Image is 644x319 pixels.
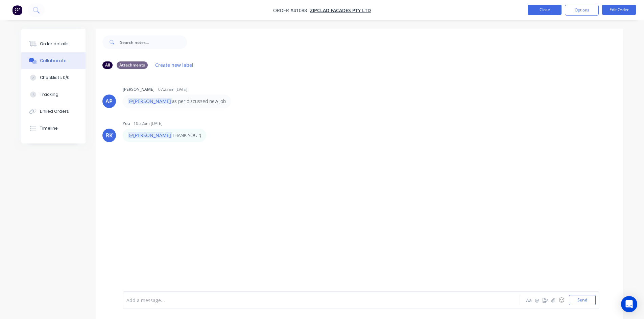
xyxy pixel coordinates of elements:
span: @[PERSON_NAME] [128,132,172,138]
div: Timeline [40,125,58,131]
div: You [123,121,130,127]
div: All [102,61,113,69]
img: Factory [12,5,22,15]
div: Collaborate [40,58,67,64]
button: ☺ [557,296,566,304]
button: Order details [21,35,86,52]
div: RK [106,131,113,139]
button: Collaborate [21,52,86,69]
div: AP [105,97,113,105]
button: Options [565,5,599,16]
button: Close [528,5,562,15]
div: Order details [40,41,69,47]
span: Order #41088 - [273,7,310,14]
button: Aa [525,296,533,304]
button: @ [533,296,541,304]
div: Attachments [117,61,148,69]
button: Checklists 0/0 [21,69,86,86]
p: THANK YOU :) [128,132,201,139]
a: Zipclad Facades Pty Ltd [310,7,371,14]
p: as per discussed new job [128,98,226,105]
div: - 07:23am [DATE] [156,86,187,92]
div: Checklists 0/0 [40,75,70,81]
button: Edit Order [602,5,636,15]
button: Create new label [152,60,197,70]
button: Tracking [21,86,86,103]
span: @[PERSON_NAME] [128,98,172,104]
div: Open Intercom Messenger [621,296,637,312]
button: Linked Orders [21,103,86,120]
div: Linked Orders [40,108,69,114]
button: Timeline [21,120,86,137]
button: Send [569,295,596,305]
div: - 10:22am [DATE] [131,121,163,127]
input: Search notes... [120,35,187,49]
div: Tracking [40,91,58,98]
div: [PERSON_NAME] [123,86,154,92]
